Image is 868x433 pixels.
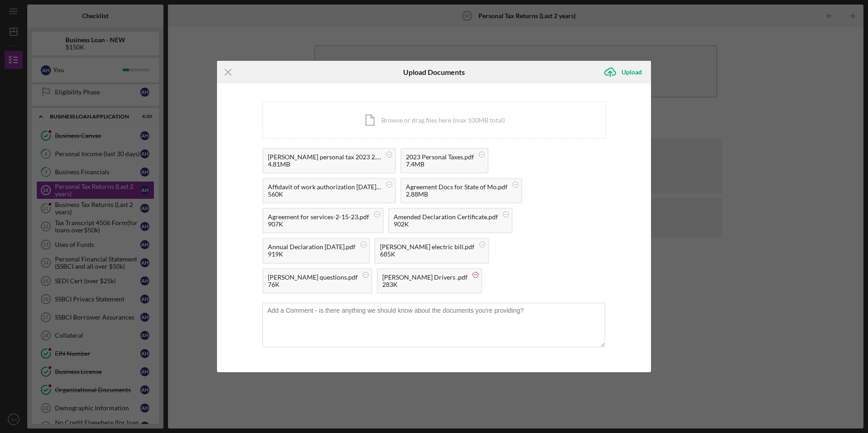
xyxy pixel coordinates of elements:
[621,63,642,81] div: Upload
[268,251,355,258] div: 919K
[394,221,498,228] div: 902K
[268,153,381,161] div: [PERSON_NAME] personal tax 2023 2.pdf
[268,161,381,168] div: 4.81MB
[380,251,474,258] div: 685K
[382,274,468,281] div: [PERSON_NAME] Drivers .pdf
[268,274,358,281] div: [PERSON_NAME] questions.pdf
[382,281,468,288] div: 283K
[268,281,358,288] div: 76K
[406,161,474,168] div: 7.4MB
[268,243,355,251] div: Annual Declaration [DATE].pdf
[406,153,474,161] div: 2023 Personal Taxes.pdf
[380,243,474,251] div: [PERSON_NAME] electric bill.pdf
[406,191,508,198] div: 2.88MB
[403,68,465,76] h6: Upload Documents
[268,183,381,191] div: Affidavit of work authorization [DATE].pdf
[599,63,651,81] button: Upload
[394,213,498,221] div: Amended Declaration Certificate.pdf
[268,191,381,198] div: 560K
[268,213,369,221] div: Agreement for services-2-15-23.pdf
[406,183,508,191] div: Agreement Docs for State of Mo.pdf
[268,221,369,228] div: 907K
